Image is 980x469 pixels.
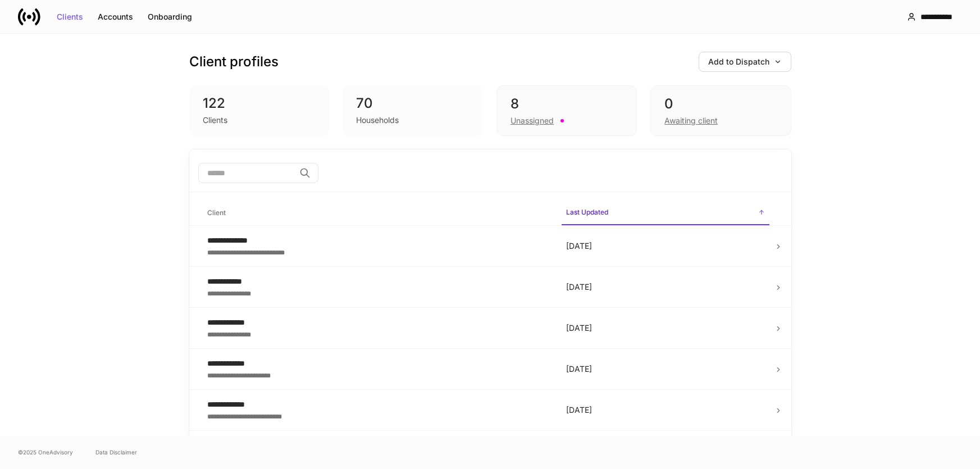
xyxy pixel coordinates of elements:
[510,95,623,113] div: 8
[496,85,637,136] div: 8Unassigned
[98,13,133,21] div: Accounts
[203,94,316,112] div: 122
[203,202,553,225] span: Client
[664,115,718,126] div: Awaiting client
[49,8,90,26] button: Clients
[566,404,765,416] p: [DATE]
[18,448,73,457] span: © 2025 OneAdvisory
[57,13,83,21] div: Clients
[699,52,791,72] button: Add to Dispatch
[148,13,192,21] div: Onboarding
[95,448,137,457] a: Data Disclaimer
[510,115,554,126] div: Unassigned
[566,322,765,334] p: [DATE]
[203,115,227,126] div: Clients
[562,201,769,225] span: Last Updated
[207,207,226,218] h6: Client
[566,240,765,252] p: [DATE]
[189,53,279,71] h3: Client profiles
[140,8,199,26] button: Onboarding
[356,115,399,126] div: Households
[708,58,782,66] div: Add to Dispatch
[650,85,791,136] div: 0Awaiting client
[356,94,470,112] div: 70
[664,95,777,113] div: 0
[566,281,765,293] p: [DATE]
[90,8,140,26] button: Accounts
[566,363,765,375] p: [DATE]
[566,207,608,217] h6: Last Updated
